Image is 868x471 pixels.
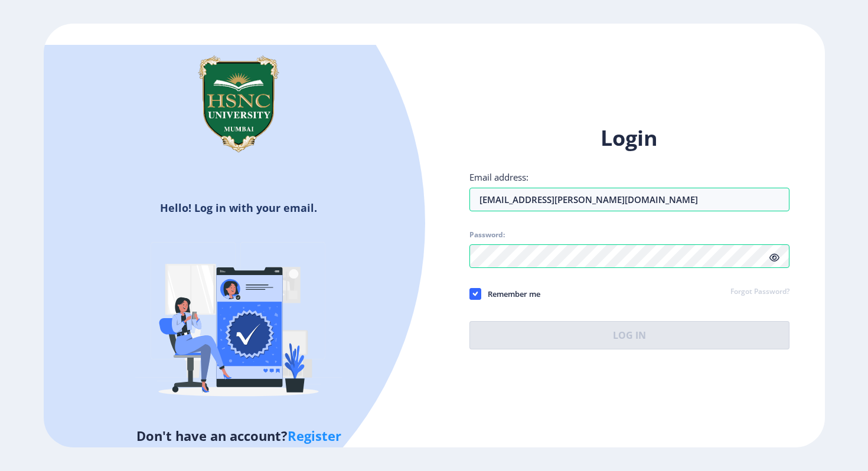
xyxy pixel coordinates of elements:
[469,188,789,211] input: Email address
[469,230,505,240] label: Password:
[53,426,426,445] h5: Don't have an account?
[180,45,298,163] img: hsnc.png
[730,287,789,297] a: Forgot Password?
[481,287,540,301] span: Remember me
[469,321,789,349] button: Log In
[288,427,341,444] a: Register
[469,171,528,183] label: Email address:
[469,124,789,152] h1: Login
[135,220,342,426] img: Verified-rafiki.svg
